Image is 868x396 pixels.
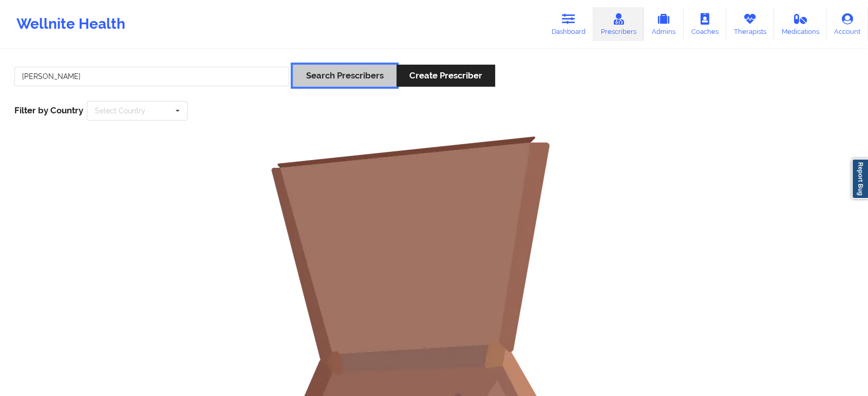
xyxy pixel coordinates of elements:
[593,7,644,41] a: Prescribers
[14,105,83,115] span: Filter by Country
[544,7,593,41] a: Dashboard
[293,65,396,87] button: Search Prescribers
[95,107,145,114] div: Select Country
[397,65,495,87] button: Create Prescriber
[774,7,827,41] a: Medications
[726,7,774,41] a: Therapists
[826,7,868,41] a: Account
[14,67,289,86] input: Search Keywords
[852,159,868,199] a: Report Bug
[644,7,684,41] a: Admins
[684,7,726,41] a: Coaches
